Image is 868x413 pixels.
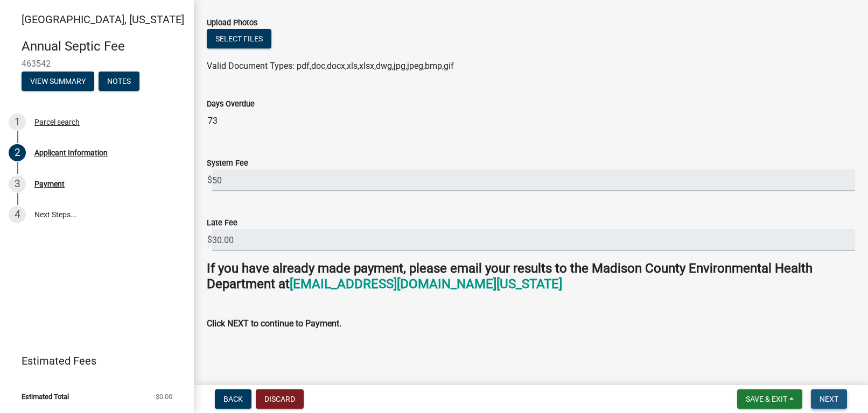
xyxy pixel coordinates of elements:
[207,160,248,167] label: System Fee
[22,13,184,26] span: [GEOGRAPHIC_DATA], [US_STATE]
[737,389,802,409] button: Save & Exit
[207,169,213,191] span: $
[34,118,80,126] div: Parcel search
[99,77,139,86] wm-modal-confirm: Notes
[207,318,341,329] strong: Click NEXT to continue to Payment.
[746,395,787,403] span: Save & Exit
[207,29,271,48] button: Select files
[207,19,257,27] label: Upload Photos
[207,101,255,108] label: Days Overdue
[22,72,94,91] button: View Summary
[22,393,69,400] span: Estimated Total
[256,389,304,409] button: Discard
[290,276,562,291] a: [EMAIL_ADDRESS][DOMAIN_NAME][US_STATE]
[9,206,26,223] div: 4
[9,350,177,372] a: Estimated Fees
[811,389,847,409] button: Next
[223,395,243,403] span: Back
[99,72,139,91] button: Notes
[207,219,237,227] label: Late Fee
[9,144,26,161] div: 2
[34,180,65,188] div: Payment
[22,39,185,54] h4: Annual Septic Fee
[34,149,108,156] div: Applicant Information
[9,175,26,193] div: 3
[215,389,251,409] button: Back
[207,229,213,251] span: $
[22,77,94,86] wm-modal-confirm: Summary
[156,393,172,400] span: $0.00
[207,61,454,71] span: Valid Document Types: pdf,doc,docx,xls,xlsx,dwg,jpg,jpeg,bmp,gif
[22,59,172,69] span: 463542
[9,113,26,131] div: 1
[820,395,838,403] span: Next
[207,261,813,291] strong: If you have already made payment, please email your results to the Madison County Environmental H...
